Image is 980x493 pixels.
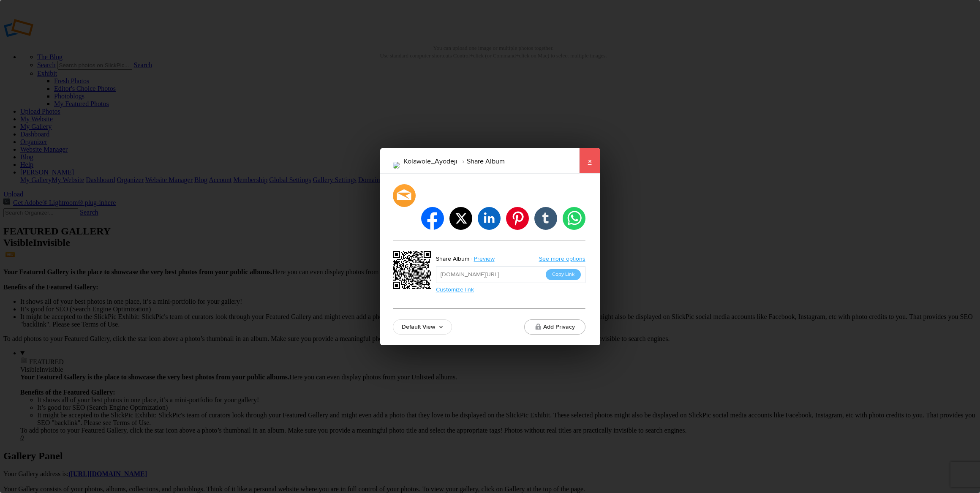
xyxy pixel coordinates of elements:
li: Share Album [457,154,505,169]
a: Customize link [436,286,474,293]
li: facebook [421,207,444,230]
li: tumblr [534,207,557,230]
li: pinterest [506,207,529,230]
img: 2025-10-12--11_28_01--CIE-Photoshoot-Kolawole_Ayodeji-26693-Edit.png [393,162,400,169]
button: Copy Link [546,269,581,280]
li: twitter [449,207,472,230]
li: Kolawole_Ayodeji [404,154,457,169]
li: whatsapp [563,207,585,230]
a: Default View [393,319,452,335]
div: https://slickpic.us/18674796MTT- [393,251,433,291]
div: Share Album [436,253,469,264]
a: × [579,148,600,174]
a: Preview [469,253,501,264]
a: See more options [539,255,585,262]
button: Add Privacy [524,319,585,335]
li: linkedin [478,207,501,230]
